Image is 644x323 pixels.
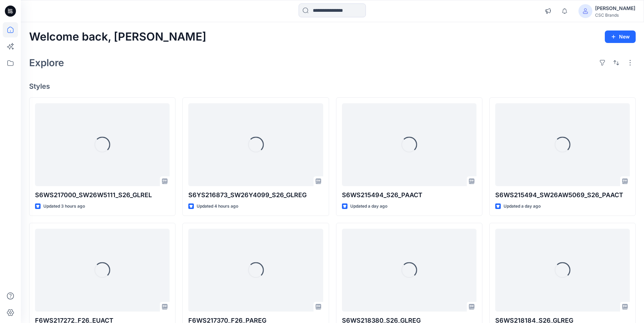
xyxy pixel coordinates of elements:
p: S6WS215494_SW26AW5069_S26_PAACT [495,190,630,200]
p: Updated 4 hours ago [197,203,238,210]
div: [PERSON_NAME] [595,4,635,12]
h2: Explore [29,57,64,68]
p: S6WS217000_SW26W5111_S26_GLREL [35,190,170,200]
svg: avatar [583,8,588,14]
div: CSC Brands [595,12,635,18]
p: Updated a day ago [504,203,541,210]
p: Updated 3 hours ago [43,203,85,210]
p: S6WS215494_S26_PAACT [342,190,476,200]
p: S6YS216873_SW26Y4099_S26_GLREG [188,190,323,200]
p: Updated a day ago [350,203,387,210]
h4: Styles [29,82,636,90]
h2: Welcome back, [PERSON_NAME] [29,30,206,43]
button: New [605,30,636,43]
